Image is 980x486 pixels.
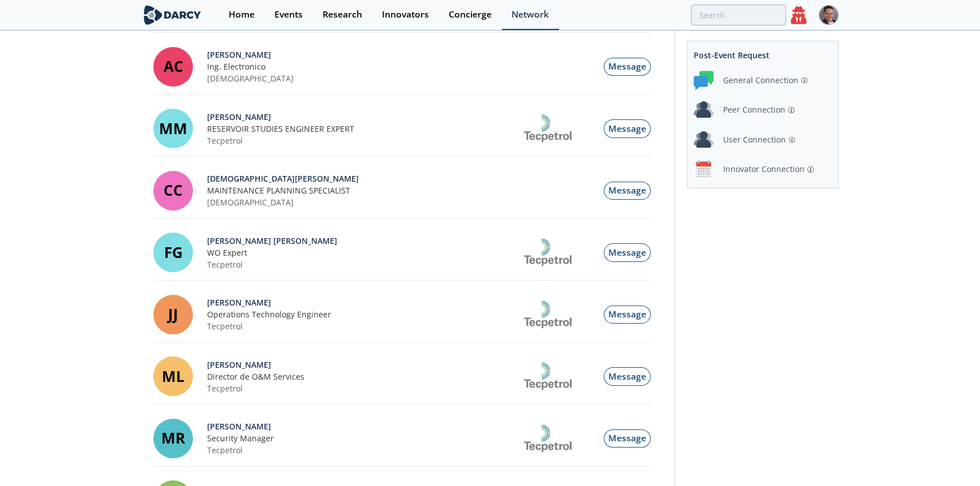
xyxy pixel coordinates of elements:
[723,134,786,145] div: User Connection
[207,135,509,147] div: Tecpetrol
[524,425,572,452] img: Tecpetrol
[604,58,651,76] button: Message
[608,370,646,382] span: Message
[807,166,814,173] img: information.svg
[207,72,509,84] div: [DEMOGRAPHIC_DATA]
[723,163,805,175] div: Innovator Connection
[323,10,362,19] div: Research
[153,109,193,148] div: MM
[604,119,651,138] button: Message
[608,122,646,135] span: Message
[207,420,509,432] div: View Profile
[207,320,509,332] div: Tecpetrol
[207,196,509,208] div: [DEMOGRAPHIC_DATA]
[449,10,492,19] div: Concierge
[153,233,193,272] div: FG
[382,10,429,19] div: Innovators
[608,60,646,72] span: Message
[207,61,509,72] div: Ing. Electronico
[524,239,572,266] img: Tecpetrol
[801,78,807,84] img: information.svg
[608,432,646,444] span: Message
[207,432,509,444] div: Security Manager
[207,49,509,61] div: View Profile
[207,235,509,247] div: View Profile
[207,308,509,320] div: Operations Technology Engineer
[723,104,785,115] div: Peer Connection
[153,356,193,396] div: ML
[207,259,509,270] div: Tecpetrol
[524,115,572,142] img: Tecpetrol
[604,182,651,200] button: Message
[604,306,651,324] button: Message
[207,382,509,394] div: Tecpetrol
[207,359,509,371] div: View Profile
[207,123,509,135] div: RESERVOIR STUDIES ENGINEER EXPERT
[512,10,549,19] div: Network
[153,295,193,334] div: JJ
[604,243,651,262] button: Message
[723,74,798,86] div: General Connection
[604,367,651,386] button: Message
[153,47,193,87] div: AC
[229,10,255,19] div: Home
[608,308,646,320] span: Message
[694,45,832,65] div: Post-Event Request
[153,171,193,210] div: CC
[207,444,509,456] div: Tecpetrol
[524,363,572,390] img: Tecpetrol
[604,429,651,448] button: Message
[207,247,509,259] div: WO Expert
[819,5,839,25] img: Profile
[608,246,646,259] span: Message
[153,419,193,458] div: MR
[789,137,795,143] img: information.svg
[207,111,509,123] div: View Profile
[207,184,509,196] div: MAINTENANCE PLANNING SPECIALIST
[608,184,646,196] span: Message
[207,371,509,382] div: Director de O&M Services
[524,301,572,328] img: Tecpetrol
[788,107,794,113] img: information.svg
[207,296,509,308] div: View Profile
[274,10,303,19] div: Events
[141,5,203,25] img: logo-wide.svg
[207,173,509,184] div: View Profile
[691,5,786,25] input: Advanced Search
